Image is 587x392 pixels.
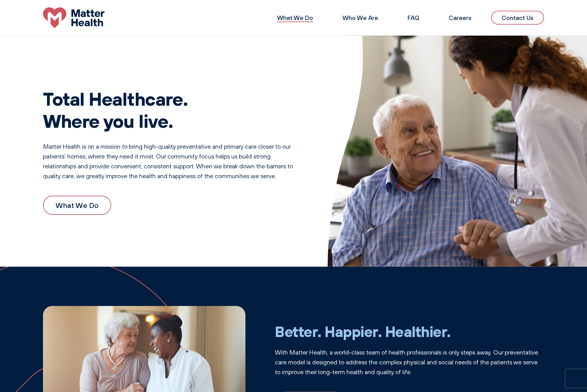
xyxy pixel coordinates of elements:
[43,196,111,215] a: What We Do
[342,14,378,22] a: Who We Are
[408,14,419,22] a: FAQ
[449,14,472,22] a: Careers
[275,323,544,340] h2: Better. Happier. Healthier.
[275,347,544,377] p: With Matter Health, a world-class team of health professionals is only steps away. Our preventati...
[43,88,303,132] h1: Total Healthcare. Where you live.
[43,142,303,181] p: Matter Health is on a mission to bring high-quality preventative and primary care closer to our p...
[277,14,313,22] a: What We Do
[491,11,544,25] a: Contact Us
